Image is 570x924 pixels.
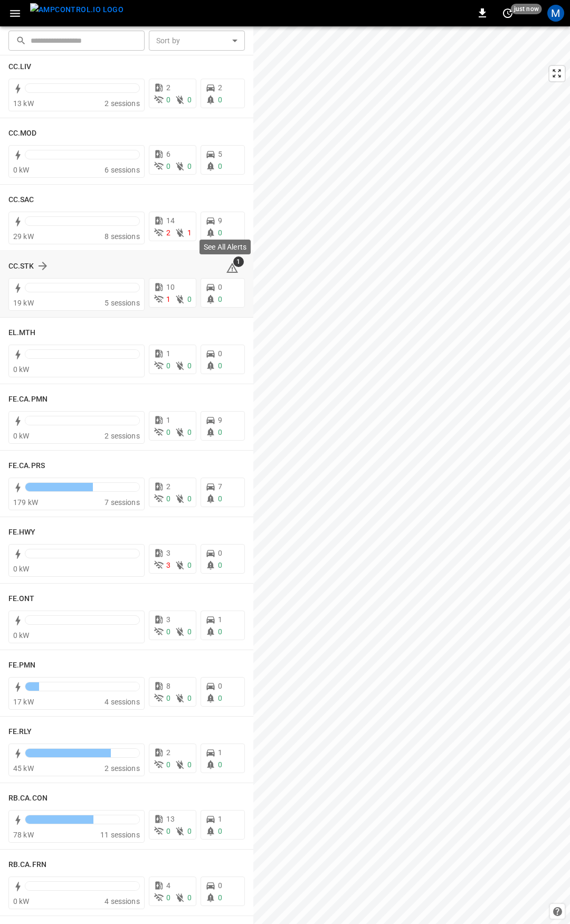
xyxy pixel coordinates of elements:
span: 14 [166,216,175,225]
span: 1 [218,748,222,757]
span: 0 [187,295,192,303]
span: 0 [218,428,222,436]
span: 7 sessions [104,498,140,507]
span: 0 [187,561,192,569]
span: 8 sessions [104,232,140,241]
span: 2 [166,228,170,237]
span: 4 sessions [104,897,140,906]
span: 0 [187,827,192,835]
span: 29 kW [13,232,34,241]
span: 3 [166,549,170,557]
h6: FE.HWY [8,527,36,538]
button: set refresh interval [499,5,516,22]
span: 1 [166,295,170,303]
span: 0 [218,682,222,690]
span: 0 [166,96,170,104]
span: 1 [166,416,170,424]
span: 0 [187,760,192,769]
span: 5 sessions [104,299,140,307]
span: 0 [218,760,222,769]
span: 0 [218,361,222,370]
h6: FE.CA.PMN [8,394,47,405]
span: 8 [166,682,170,690]
span: 13 kW [13,99,34,108]
span: 0 [166,428,170,436]
span: 6 [166,150,170,158]
span: 0 [166,162,170,170]
span: 4 sessions [104,698,140,706]
span: 3 [166,561,170,569]
span: 9 [218,216,222,225]
span: 0 [218,283,222,291]
span: 0 kW [13,432,30,440]
h6: CC.LIV [8,61,32,73]
span: 0 kW [13,565,30,573]
span: 0 [218,893,222,902]
span: 0 [187,96,192,104]
span: 2 [166,482,170,491]
span: 6 sessions [104,166,140,174]
span: 2 [166,748,170,757]
h6: FE.RLY [8,726,32,738]
span: 19 kW [13,299,34,307]
span: 0 [218,349,222,358]
span: 4 [166,881,170,890]
span: 0 kW [13,166,30,174]
span: 3 [166,615,170,624]
span: 0 [187,361,192,370]
span: 11 sessions [100,831,140,839]
span: 5 [218,150,222,158]
span: 1 [166,349,170,358]
span: 1 [218,615,222,624]
span: 0 [218,827,222,835]
h6: FE.ONT [8,593,35,605]
span: 0 [218,881,222,890]
h6: CC.MOD [8,128,37,139]
span: 0 [218,627,222,636]
span: 45 kW [13,764,34,773]
span: 0 [187,494,192,503]
span: 0 kW [13,897,30,906]
span: 2 sessions [104,432,140,440]
h6: CC.STK [8,261,34,272]
span: 0 [166,627,170,636]
h6: CC.SAC [8,194,34,206]
span: 0 [218,494,222,503]
h6: EL.MTH [8,327,36,339]
h6: RB.CA.CON [8,793,47,804]
span: 0 [166,694,170,702]
img: ampcontrol.io logo [30,3,123,16]
span: 0 [218,694,222,702]
h6: FE.PMN [8,660,36,671]
span: 0 [187,428,192,436]
span: 0 [187,893,192,902]
p: See All Alerts [204,242,246,252]
span: 7 [218,482,222,491]
span: 0 [166,494,170,503]
span: 179 kW [13,498,38,507]
span: 0 [166,361,170,370]
span: 0 [218,295,222,303]
span: 1 [187,228,192,237]
span: 2 sessions [104,764,140,773]
span: 0 [187,694,192,702]
span: 0 kW [13,365,30,374]
span: 1 [233,256,244,267]
span: 0 [218,228,222,237]
span: 0 [166,760,170,769]
span: 10 [166,283,175,291]
span: 1 [218,815,222,823]
h6: RB.CA.FRN [8,859,46,871]
span: 0 [218,96,222,104]
canvas: Map [253,26,570,924]
span: 0 [166,893,170,902]
span: 0 [218,561,222,569]
span: 0 [166,827,170,835]
span: 17 kW [13,698,34,706]
span: 2 [166,83,170,92]
span: 0 [218,549,222,557]
h6: FE.CA.PRS [8,460,45,472]
span: 2 [218,83,222,92]
span: just now [511,4,542,14]
span: 78 kW [13,831,34,839]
